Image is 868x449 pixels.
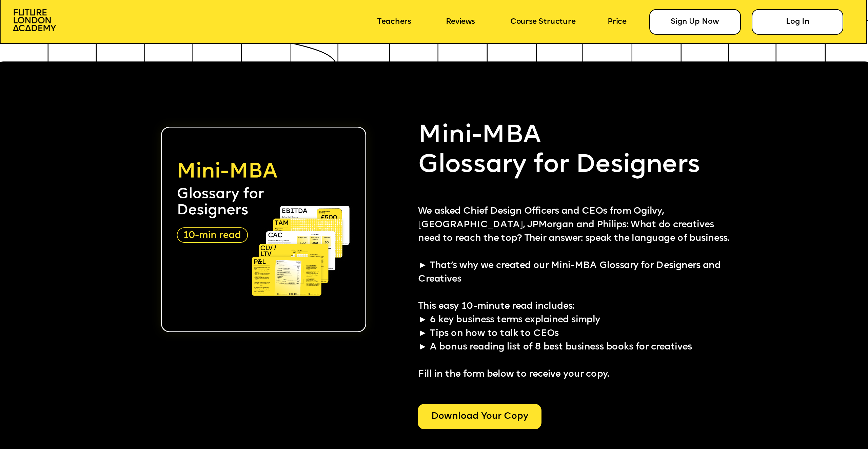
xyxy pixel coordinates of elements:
a: Teachers [377,18,411,26]
span: This easy 10-minute read includes: ► 6 key business terms explained simply ► Tips on how to talk ... [418,302,692,379]
a: Price [608,18,626,26]
a: Course Structure [510,18,576,26]
a: Reviews [446,18,475,26]
span: We asked Chief Design Officers and CEOs from Ogilvy, [GEOGRAPHIC_DATA], JPMorgan and Philips: Wha... [418,207,729,284]
span: Glossary for Designers [418,152,701,179]
img: image-aac980e9-41de-4c2d-a048-f29dd30a0068.png [13,9,56,31]
span: Mini-MBA [418,123,541,149]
